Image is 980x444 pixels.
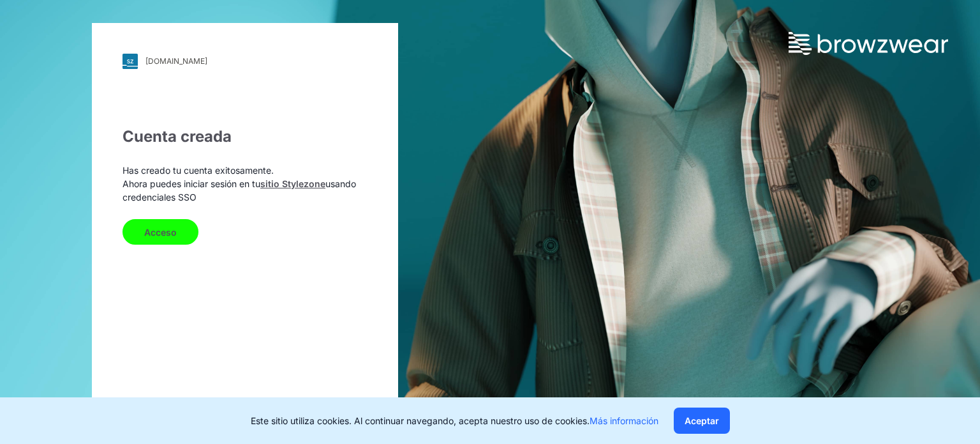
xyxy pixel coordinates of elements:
font: Aceptar [685,415,719,426]
a: Más información [590,415,658,426]
img: browzwear-logo.73288ffb.svg [789,32,948,55]
button: Aceptar [674,408,730,434]
a: sitio Stylezone [260,178,325,189]
font: Ahora puedes iniciar sesión en tu [122,178,260,189]
font: [DOMAIN_NAME] [145,56,207,66]
button: Acceso [122,219,198,245]
a: [DOMAIN_NAME] [122,54,367,69]
font: Este sitio utiliza cookies. Al continuar navegando, acepta nuestro uso de cookies. [251,415,590,426]
font: Has creado tu cuenta exitosamente. [122,165,274,176]
font: Cuenta creada [122,127,232,146]
img: svg+xml;base64,PHN2ZyB3aWR0aD0iMjgiIGhlaWdodD0iMjgiIHZpZXdCb3g9IjAgMCAyOCAyOCIgZmlsbD0ibm9uZSIgeG... [122,54,138,69]
font: Acceso [144,227,177,238]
